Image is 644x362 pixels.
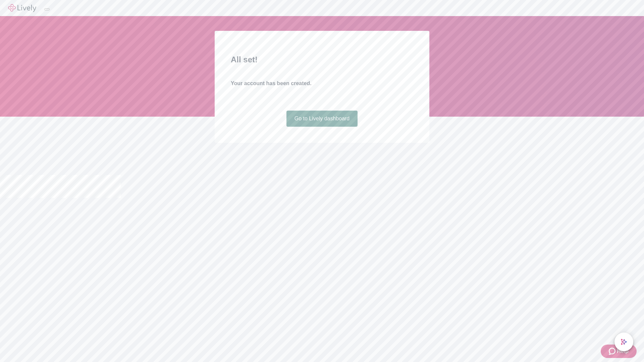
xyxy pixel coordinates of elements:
[231,54,413,66] h2: All set!
[601,345,637,358] button: Zendesk support iconHelp
[231,79,413,87] h4: Your account has been created.
[609,347,617,355] svg: Zendesk support icon
[621,339,627,345] svg: Lively AI Assistant
[614,333,633,351] button: chat
[286,111,358,127] a: Go to Lively dashboard
[44,8,50,10] button: Log out
[8,4,36,12] img: Lively
[617,347,629,355] span: Help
